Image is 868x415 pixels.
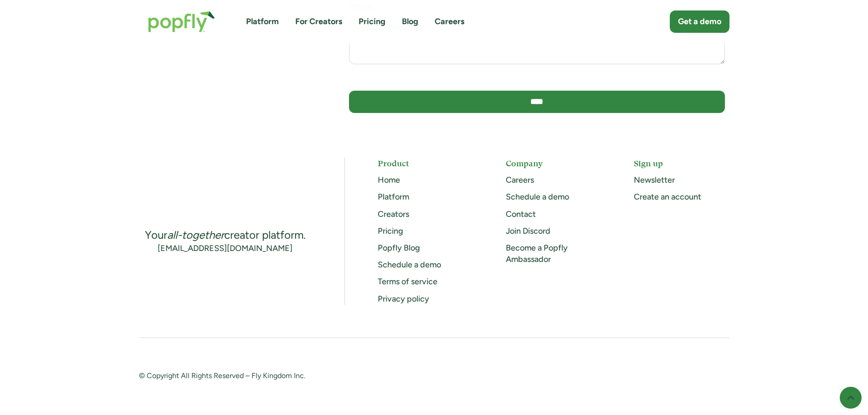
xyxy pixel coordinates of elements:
[634,158,729,169] h5: Sign up
[139,2,224,41] a: home
[378,294,429,304] a: Privacy policy
[139,371,418,382] div: © Copyright All Rights Reserved – Fly Kingdom Inc.
[378,243,420,253] a: Popfly Blog
[246,16,279,27] a: Platform
[670,10,729,33] a: Get a demo
[378,277,437,287] a: Terms of service
[634,192,701,202] a: Create an account
[506,226,550,236] a: Join Discord
[402,16,418,27] a: Blog
[378,192,409,202] a: Platform
[359,16,385,27] a: Pricing
[506,192,569,202] a: Schedule a demo
[378,209,409,219] a: Creators
[158,243,293,254] a: [EMAIL_ADDRESS][DOMAIN_NAME]
[378,158,473,169] h5: Product
[378,175,400,185] a: Home
[145,228,306,242] div: Your creator platform.
[634,175,675,185] a: Newsletter
[378,260,441,270] a: Schedule a demo
[506,209,536,219] a: Contact
[295,16,342,27] a: For Creators
[506,243,568,264] a: Become a Popfly Ambassador
[506,158,601,169] h5: Company
[678,16,721,27] div: Get a demo
[506,175,534,185] a: Careers
[435,16,464,27] a: Careers
[378,226,403,236] a: Pricing
[167,228,224,241] em: all-together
